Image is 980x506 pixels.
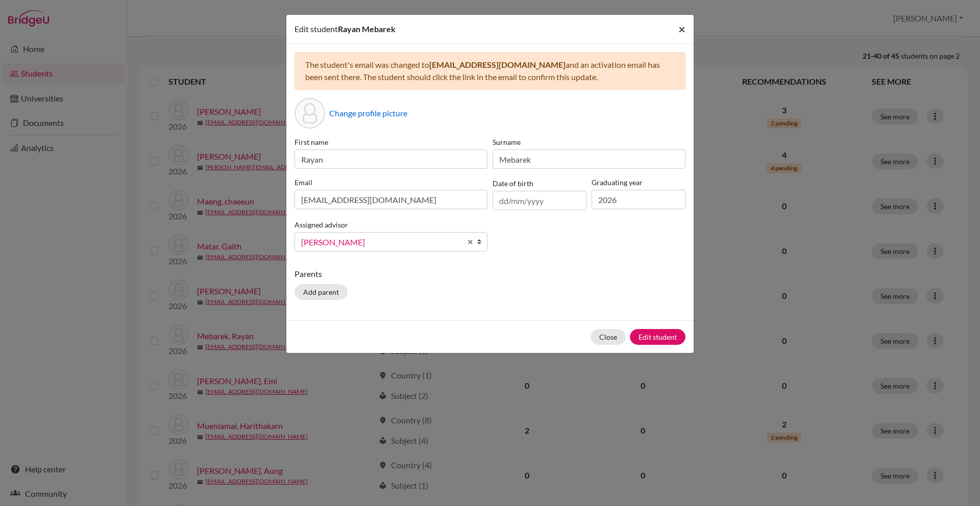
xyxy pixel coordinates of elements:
[295,268,685,280] p: Parents
[493,191,586,210] input: dd/mm/yyyy
[493,137,685,147] label: Surname
[591,329,626,345] button: Close
[338,24,396,34] span: Rayan Mebarek
[678,21,685,36] span: ×
[295,137,487,147] label: First name
[295,24,338,34] span: Edit student
[295,219,348,230] label: Assigned advisor
[429,60,566,69] span: [EMAIL_ADDRESS][DOMAIN_NAME]
[493,178,533,189] label: Date of birth
[295,284,348,300] button: Add parent
[295,98,325,129] div: Profile picture
[295,52,685,90] div: The student's email was changed to and an activation email has been sent there. The student shoul...
[670,15,694,43] button: Close
[301,236,461,249] span: [PERSON_NAME]
[592,177,685,188] label: Graduating year
[630,329,685,345] button: Edit student
[295,177,487,188] label: Email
